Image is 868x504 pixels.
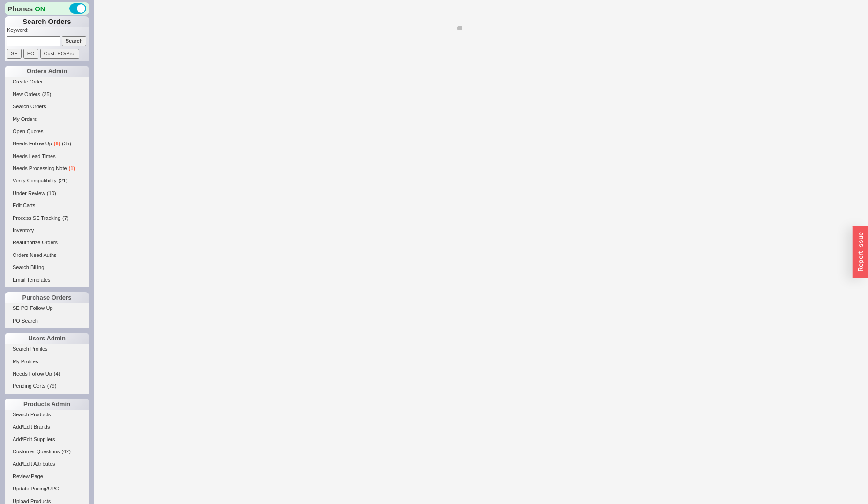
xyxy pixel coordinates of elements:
[5,275,89,285] a: Email Templates
[7,49,22,59] input: SE
[13,165,67,171] span: Needs Processing Note
[5,472,89,481] a: Review Page
[13,190,45,196] span: Under Review
[5,66,89,77] div: Orders Admin
[40,49,79,59] input: Cust. PO/Proj
[13,178,57,183] span: Verify Compatibility
[47,383,57,389] span: ( 79 )
[7,27,89,36] p: Keyword:
[5,114,89,124] a: My Orders
[5,201,89,211] a: Edit Carts
[13,371,52,376] span: Needs Follow Up
[54,371,60,376] span: ( 4 )
[23,49,38,59] input: PO
[5,238,89,248] a: Reauthorize Orders
[5,484,89,494] a: Update Pricing/UPC
[61,449,71,454] span: ( 42 )
[5,459,89,469] a: Add/Edit Attributes
[5,213,89,223] a: Process SE Tracking(7)
[59,178,68,183] span: ( 21 )
[62,215,68,221] span: ( 7 )
[5,226,89,235] a: Inventory
[5,292,89,303] div: Purchase Orders
[5,369,89,379] a: Needs Follow Up(4)
[5,344,89,354] a: Search Profiles
[62,36,87,46] input: Search
[5,381,89,391] a: Pending Certs(79)
[62,141,71,146] span: ( 35 )
[5,399,89,410] div: Products Admin
[42,91,52,97] span: ( 25 )
[13,215,60,221] span: Process SE Tracking
[35,4,45,14] span: ON
[5,316,89,326] a: PO Search
[69,165,75,171] span: ( 1 )
[5,188,89,198] a: Under Review(10)
[5,102,89,112] a: Search Orders
[13,141,52,146] span: Needs Follow Up
[47,190,56,196] span: ( 10 )
[5,2,89,15] div: Phones
[5,422,89,432] a: Add/Edit Brands
[5,410,89,420] a: Search Products
[5,333,89,344] div: Users Admin
[5,263,89,272] a: Search Billing
[5,16,89,27] h1: Search Orders
[54,141,60,146] span: ( 6 )
[5,447,89,457] a: Customer Questions(42)
[5,176,89,186] a: Verify Compatibility(21)
[5,303,89,313] a: SE PO Follow Up
[5,357,89,367] a: My Profiles
[5,164,89,173] a: Needs Processing Note(1)
[13,449,60,454] span: Customer Questions
[5,139,89,149] a: Needs Follow Up(6)(35)
[5,127,89,136] a: Open Quotes
[5,90,89,99] a: New Orders(25)
[5,77,89,87] a: Create Order
[5,151,89,161] a: Needs Lead Times
[5,250,89,260] a: Orders Need Auths
[5,435,89,444] a: Add/Edit Suppliers
[13,383,45,389] span: Pending Certs
[13,91,40,97] span: New Orders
